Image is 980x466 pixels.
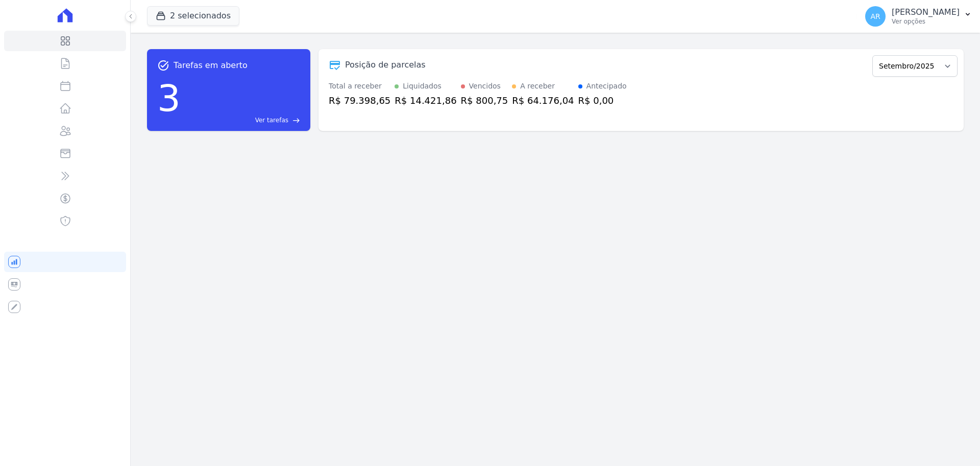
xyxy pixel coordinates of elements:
div: R$ 64.176,04 [512,94,574,107]
div: R$ 14.421,86 [395,94,456,107]
div: Liquidados [403,81,442,92]
div: Total a receber [329,81,390,92]
div: 3 [157,72,181,125]
span: Tarefas em aberto [174,59,248,72]
div: Vencidos [469,81,501,92]
span: task_alt [157,59,169,72]
div: R$ 79.398,65 [329,94,390,107]
div: Antecipado [586,81,627,92]
div: Posição de parcelas [345,59,426,71]
button: AR [PERSON_NAME] Ver opções [857,2,980,31]
span: AR [870,13,880,20]
a: Ver tarefas east [185,116,300,125]
p: [PERSON_NAME] [892,7,960,17]
span: Ver tarefas [255,116,288,125]
div: A receber [520,81,555,92]
div: R$ 0,00 [578,94,627,107]
button: 2 selecionados [147,6,239,26]
div: R$ 800,75 [461,94,508,107]
span: east [292,117,300,124]
p: Ver opções [892,17,960,26]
